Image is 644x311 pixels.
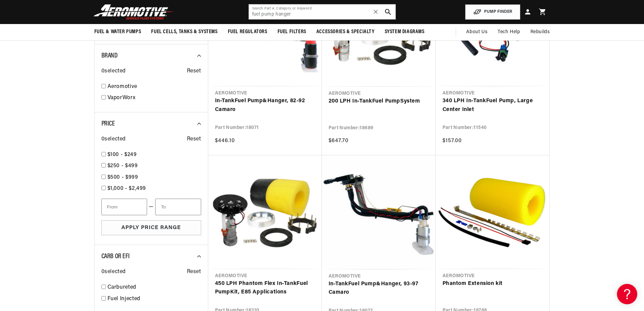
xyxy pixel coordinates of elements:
span: Accessories & Specialty [316,28,375,36]
a: In-TankFuel Pump&Hanger, 93-97 Camaro [329,280,429,297]
summary: Fuel Filters [272,24,311,40]
span: CARB or EFI [101,253,130,260]
summary: System Diagrams [380,24,430,40]
img: Aeromotive [92,4,176,20]
a: 200 LPH In-TankFuel PumpSystem [329,97,429,106]
span: Reset [187,135,201,144]
button: PUMP FINDER [465,4,520,20]
a: 340 LPH In-TankFuel Pump, Large Center Inlet [443,97,543,114]
span: Brand [101,52,118,59]
span: Reset [187,268,201,276]
input: Search by Part Number, Category or Keyword [249,4,396,19]
a: 450 LPH Phantom Flex In-TankFuel PumpKit, E85 Applications [215,280,315,297]
span: Fuel Regulators [228,28,267,36]
summary: Fuel & Water Pumps [89,24,146,40]
a: Fuel Injected [108,295,201,304]
span: $1,000 - $2,499 [108,186,146,191]
summary: Accessories & Specialty [311,24,380,40]
span: Rebuilds [530,28,550,36]
a: About Us [461,24,493,40]
span: 0 selected [101,67,126,76]
input: To [155,199,201,215]
a: Phantom Extension kit [443,280,543,288]
summary: Rebuilds [525,24,555,40]
span: $250 - $499 [108,163,138,169]
span: $100 - $249 [108,152,137,157]
button: Apply Price Range [101,220,201,236]
span: Fuel Cells, Tanks & Systems [151,28,217,36]
span: Tech Help [498,28,520,36]
span: Fuel Filters [278,28,306,36]
span: ✕ [373,6,379,17]
span: 0 selected [101,268,126,276]
input: From [101,199,147,215]
a: VaporWorx [108,94,201,103]
summary: Fuel Regulators [223,24,272,40]
a: Aeromotive [108,83,201,91]
summary: Fuel Cells, Tanks & Systems [146,24,222,40]
a: Carbureted [108,283,201,292]
span: About Us [466,29,487,35]
span: $500 - $999 [108,175,138,180]
a: In-TankFuel Pump&Hanger, 82-92 Camaro [215,97,315,114]
button: search button [381,4,396,19]
span: Price [101,120,115,127]
span: 0 selected [101,135,126,144]
span: Reset [187,67,201,76]
span: System Diagrams [385,28,425,36]
summary: Tech Help [493,24,525,40]
span: Fuel & Water Pumps [94,28,141,36]
span: — [149,203,154,212]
